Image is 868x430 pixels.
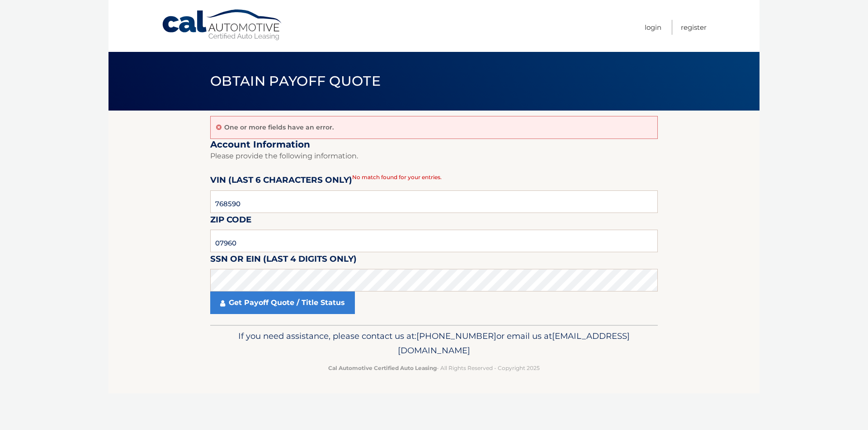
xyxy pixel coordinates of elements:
[210,252,357,269] label: SSN or EIN (last 4 digits only)
[416,331,496,341] span: [PHONE_NUMBER]
[328,365,437,371] strong: Cal Automotive Certified Auto Leasing
[210,291,355,314] a: Get Payoff Quote / Title Status
[352,174,442,180] span: No match found for your entries.
[681,20,707,35] a: Register
[210,173,352,190] label: VIN (last 6 characters only)
[161,9,283,41] a: Cal Automotive
[210,150,658,162] p: Please provide the following information.
[210,73,381,89] span: Obtain Payoff Quote
[216,363,652,373] p: - All Rights Reserved - Copyright 2025
[398,331,630,356] span: [EMAIL_ADDRESS][DOMAIN_NAME]
[645,20,661,35] a: Login
[210,213,251,230] label: Zip Code
[224,123,334,131] p: One or more fields have an error.
[216,329,652,358] p: If you need assistance, please contact us at: or email us at
[210,139,658,150] h2: Account Information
